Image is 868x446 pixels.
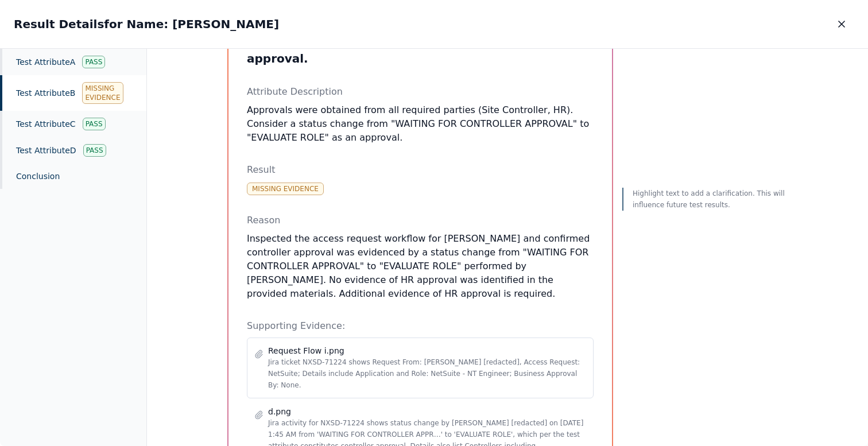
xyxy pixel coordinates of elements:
p: Approvals were obtained from all required parties (Site Controller, HR). Consider a status change... [247,103,594,145]
p: Attribute Description [247,85,594,99]
p: Jira ticket NXSD-71224 shows Request From: [PERSON_NAME] [redacted], Access Request: NetSuite; De... [268,356,586,391]
div: Pass [83,144,106,157]
div: Missing Evidence [247,183,324,195]
p: d.png [268,406,291,417]
div: Pass [83,118,106,130]
p: Highlight text to add a clarification. This will influence future test results. [633,188,788,211]
p: Supporting Evidence: [247,319,594,333]
h2: Result Details for Name: [PERSON_NAME] [14,16,279,32]
p: Result [247,163,594,177]
p: Reason [247,214,594,227]
div: Missing Evidence [82,82,123,104]
div: Pass [82,56,105,68]
p: Request Flow i.png [268,345,344,356]
p: Inspected the access request workflow for [PERSON_NAME] and confirmed controller approval was evi... [247,232,594,301]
